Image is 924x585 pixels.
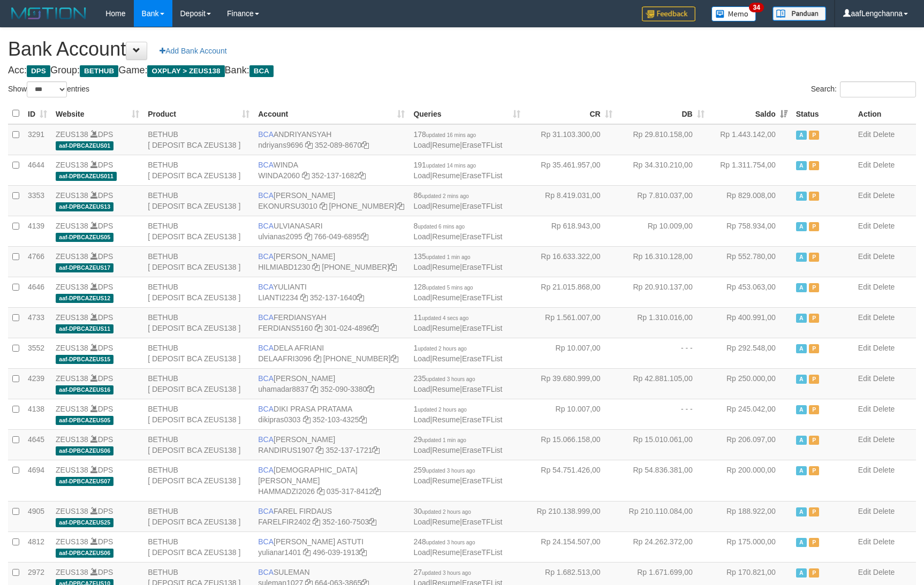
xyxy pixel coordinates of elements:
[371,324,378,332] a: Copy 3010244896 to clipboard
[413,405,467,413] span: 1
[796,192,807,201] span: Active
[51,216,143,246] td: DPS
[51,185,143,216] td: DPS
[56,263,113,272] span: aaf-DPBCAZEUS17
[809,222,820,231] span: Paused
[858,222,871,230] a: Edit
[413,344,502,363] span: | |
[143,124,254,155] td: BETHUB [ DEPOSIT BCA ZEUS138 ]
[796,283,807,292] span: Active
[258,141,303,149] a: ndriyans9696
[796,161,807,170] span: Active
[422,315,468,321] span: updated 4 secs ago
[413,518,430,526] a: Load
[361,232,368,241] a: Copy 7660496895 to clipboard
[258,232,302,241] a: ulvianas2095
[24,277,51,307] td: 4646
[305,232,312,241] a: Copy ulvianas2095 to clipboard
[413,171,430,180] a: Load
[413,283,502,302] span: | |
[254,246,409,277] td: [PERSON_NAME] [PHONE_NUMBER]
[418,407,467,413] span: updated 2 hours ago
[525,155,617,185] td: Rp 35.461.957,00
[413,293,430,302] a: Load
[320,202,327,210] a: Copy EKONURSU3010 to clipboard
[56,141,113,150] span: aaf-DPBCAZEUS01
[617,399,709,429] td: - - -
[254,399,409,429] td: DIKI PRASA PRATAMA 352-103-4325
[258,518,310,526] a: FARELFIR2402
[413,130,476,139] span: 178
[873,191,895,200] a: Delete
[143,185,254,216] td: BETHUB [ DEPOSIT BCA ZEUS138 ]
[313,518,320,526] a: Copy FARELFIR2402 to clipboard
[426,376,475,382] span: updated 3 hours ago
[312,263,320,271] a: Copy HILMIABD1230 to clipboard
[413,415,430,424] a: Load
[809,405,820,414] span: Paused
[858,466,871,474] a: Edit
[56,568,88,576] a: ZEUS138
[24,103,51,124] th: ID: activate to sort column ascending
[254,124,409,155] td: ANDRIYANSYAH 352-089-8670
[709,307,792,338] td: Rp 400.991,00
[56,313,88,322] a: ZEUS138
[24,185,51,216] td: 3353
[809,344,820,353] span: Paused
[24,246,51,277] td: 4766
[389,263,397,271] a: Copy 7495214257 to clipboard
[143,307,254,338] td: BETHUB [ DEPOSIT BCA ZEUS138 ]
[153,42,233,60] a: Add Bank Account
[432,476,460,485] a: Resume
[858,405,871,413] a: Edit
[413,324,430,332] a: Load
[143,399,254,429] td: BETHUB [ DEPOSIT BCA ZEUS138 ]
[51,124,143,155] td: DPS
[617,155,709,185] td: Rp 34.310.210,00
[56,202,113,211] span: aaf-DPBCAZEUS13
[303,415,310,424] a: Copy dikipras0303 to clipboard
[413,385,430,393] a: Load
[617,124,709,155] td: Rp 29.810.158,00
[258,171,300,180] a: WINDA2060
[358,171,366,180] a: Copy 3521371682 to clipboard
[642,6,695,21] img: Feedback.jpg
[525,124,617,155] td: Rp 31.103.300,00
[409,103,524,124] th: Queries: activate to sort column ascending
[254,307,409,338] td: FERDIANSYAH 301-024-4896
[56,324,113,333] span: aaf-DPBCAZEUS11
[873,435,895,444] a: Delete
[413,222,502,241] span: | |
[809,283,820,292] span: Paused
[143,155,254,185] td: BETHUB [ DEPOSIT BCA ZEUS138 ]
[617,216,709,246] td: Rp 10.009,00
[809,131,820,140] span: Paused
[258,548,301,557] a: yulianar1401
[302,171,309,180] a: Copy WINDA2060 to clipboard
[357,293,364,302] a: Copy 3521371640 to clipboard
[8,81,89,97] label: Show entries
[617,338,709,368] td: - - -
[525,103,617,124] th: CR: activate to sort column ascending
[809,314,820,323] span: Paused
[617,103,709,124] th: DB: activate to sort column ascending
[873,222,895,230] a: Delete
[709,103,792,124] th: Saldo: activate to sort column ascending
[858,313,871,322] a: Edit
[772,6,826,21] img: panduan.png
[258,283,273,291] span: BCA
[796,375,807,384] span: Active
[796,344,807,353] span: Active
[258,202,317,210] a: EKONURSU3010
[254,103,409,124] th: Account: activate to sort column ascending
[873,507,895,515] a: Delete
[432,202,460,210] a: Resume
[617,277,709,307] td: Rp 20.910.137,00
[56,161,88,169] a: ZEUS138
[840,81,916,97] input: Search:
[796,131,807,140] span: Active
[254,216,409,246] td: ULVIANASARI 766-049-6895
[391,354,398,363] a: Copy 8692458639 to clipboard
[413,548,430,557] a: Load
[426,132,476,138] span: updated 16 mins ago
